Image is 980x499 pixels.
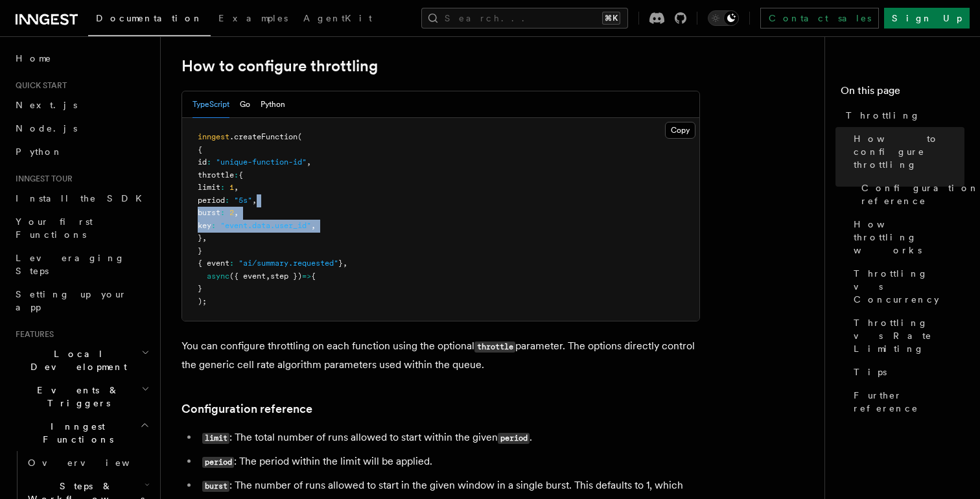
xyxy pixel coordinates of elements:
a: AgentKit [296,4,380,35]
button: Toggle dark mode [708,10,739,26]
span: Quick start [10,80,67,91]
span: "event.data.user_id" [220,221,311,230]
span: limit [198,183,220,192]
a: Throttling vs Rate Limiting [848,311,964,360]
span: key [198,221,211,230]
span: Configuration reference [861,181,979,207]
span: : [211,221,216,230]
span: Tips [854,366,887,378]
button: Python [261,91,285,118]
span: ( [297,132,302,141]
a: Setting up your app [10,283,152,319]
a: Documentation [88,4,211,36]
span: id [198,157,207,167]
a: Examples [211,4,296,35]
span: , [202,233,207,242]
span: , [252,196,257,205]
button: Local Development [10,342,152,378]
span: : [225,196,229,205]
span: "unique-function-id" [216,157,307,167]
span: => [302,272,311,281]
button: Events & Triggers [10,378,152,415]
span: .createFunction [229,132,297,141]
span: { [311,272,316,281]
span: Leveraging Steps [16,253,125,276]
span: How to configure throttling [854,132,964,171]
li: : The period within the limit will be applied. [198,452,700,471]
span: : [220,183,225,192]
span: 1 [229,183,234,192]
span: : [234,170,239,180]
button: TypeScript [192,91,229,118]
p: You can configure throttling on each function using the optional parameter. The options directly ... [181,337,700,374]
span: 2 [229,208,234,217]
span: } [338,259,343,268]
span: Node.js [16,123,77,133]
span: } [198,284,202,293]
span: , [311,221,316,230]
kbd: ⌘K [602,12,620,25]
a: Configuration reference [856,176,964,213]
span: How throttling works [854,218,964,257]
span: inngest [198,132,229,141]
span: , [343,259,347,268]
a: Python [10,140,152,163]
span: : [220,208,225,217]
span: Features [10,329,54,340]
span: period [198,196,225,205]
span: "ai/summary.requested" [239,259,338,268]
span: ({ event [229,272,266,281]
span: : [229,259,234,268]
a: How to configure throttling [848,127,964,176]
a: Further reference [848,384,964,420]
span: , [266,272,270,281]
button: Inngest Functions [10,415,152,451]
span: Throttling [846,109,920,122]
span: Local Development [10,347,141,373]
a: Node.js [10,117,152,140]
span: Throttling vs Rate Limiting [854,316,964,355]
button: Search...⌘K [421,8,628,29]
a: Next.js [10,93,152,117]
span: "5s" [234,196,252,205]
span: Further reference [854,389,964,415]
span: Install the SDK [16,193,150,203]
a: Configuration reference [181,400,312,418]
a: Contact sales [760,8,879,29]
a: Leveraging Steps [10,246,152,283]
span: Setting up your app [16,289,127,312]
span: } [198,233,202,242]
span: Home [16,52,52,65]
span: Examples [218,13,288,23]
span: step }) [270,272,302,281]
a: How to configure throttling [181,57,378,75]
code: period [202,457,234,468]
code: burst [202,481,229,492]
span: } [198,246,202,255]
a: How throttling works [848,213,964,262]
code: period [498,433,530,444]
span: { [198,145,202,154]
span: , [234,183,239,192]
li: : The total number of runs allowed to start within the given . [198,428,700,447]
a: Your first Functions [10,210,152,246]
span: { [239,170,243,180]
a: Home [10,47,152,70]
a: Install the SDK [10,187,152,210]
span: burst [198,208,220,217]
code: throttle [474,342,515,353]
span: Python [16,146,63,157]
code: limit [202,433,229,444]
span: : [207,157,211,167]
a: Tips [848,360,964,384]
span: , [234,208,239,217]
button: Copy [665,122,695,139]
span: Next.js [16,100,77,110]
span: { event [198,259,229,268]
span: Inngest tour [10,174,73,184]
a: Throttling vs Concurrency [848,262,964,311]
span: async [207,272,229,281]
span: Your first Functions [16,216,93,240]
span: Inngest Functions [10,420,140,446]
span: Events & Triggers [10,384,141,410]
